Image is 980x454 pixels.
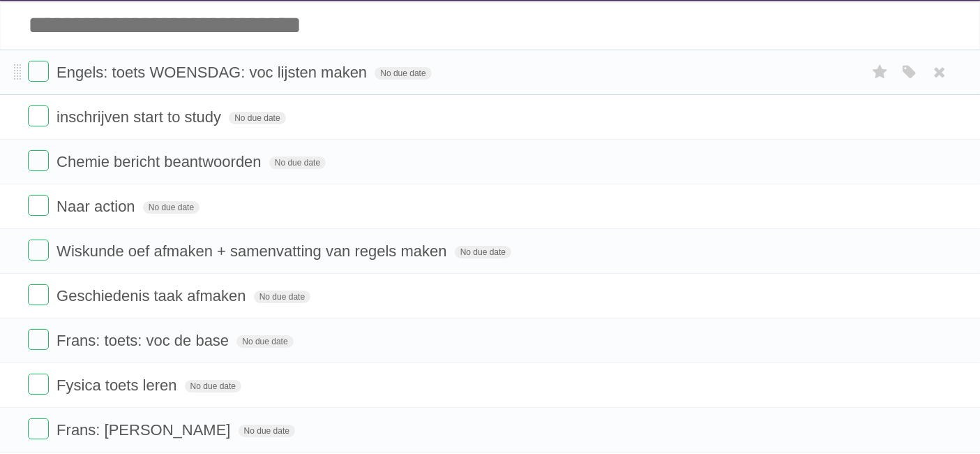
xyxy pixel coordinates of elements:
[229,112,285,124] span: No due date
[269,156,326,169] span: No due date
[56,376,180,394] span: Fysica toets leren
[28,61,49,82] label: Done
[56,108,225,126] span: inschrijven start to study
[239,425,295,437] span: No due date
[236,335,293,348] span: No due date
[867,61,894,84] label: Star task
[28,150,49,171] label: Done
[56,242,450,260] span: Wiskunde oef afmaken + samenvatting van regels maken
[254,291,310,303] span: No due date
[28,105,49,126] label: Done
[56,332,232,349] span: Frans: toets: voc de base
[56,198,139,215] span: Naar action
[28,374,49,395] label: Done
[56,421,234,439] span: Frans: [PERSON_NAME]
[28,418,49,439] label: Done
[28,195,49,216] label: Done
[28,284,49,305] label: Done
[455,246,511,258] span: No due date
[28,329,49,350] label: Done
[56,64,370,81] span: Engels: toets WOENSDAG: voc lijsten maken
[375,67,431,80] span: No due date
[143,201,199,214] span: No due date
[185,380,241,393] span: No due date
[56,287,250,305] span: Geschiedenis taak afmaken
[28,240,49,261] label: Done
[56,153,265,170] span: Chemie bericht beantwoorden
